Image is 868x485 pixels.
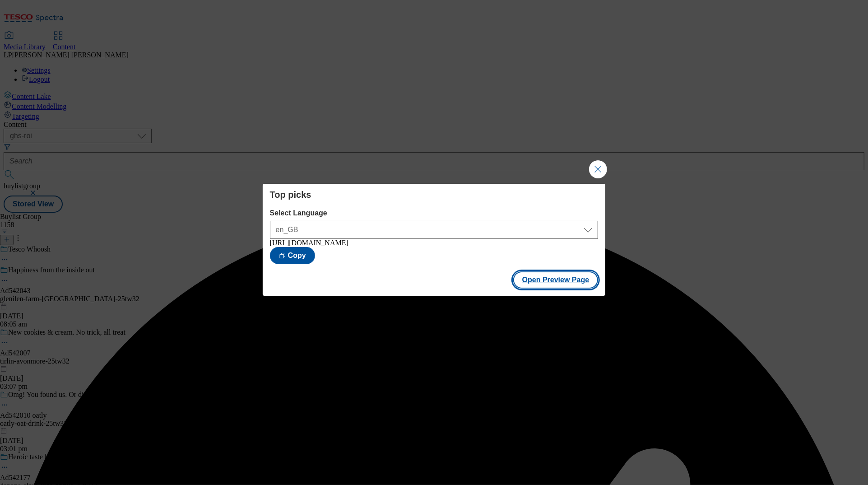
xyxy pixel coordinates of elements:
button: Close Modal [589,160,607,178]
div: Modal [263,184,606,296]
label: Select Language [270,209,599,217]
div: [URL][DOMAIN_NAME] [270,239,599,247]
button: Open Preview Page [513,271,599,289]
h4: Top picks [270,189,599,200]
button: Copy [270,247,315,264]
